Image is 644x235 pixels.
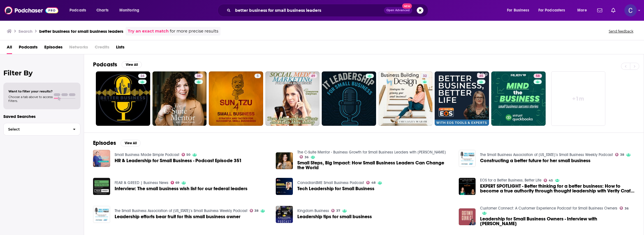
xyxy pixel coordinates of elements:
div: Domain: [DOMAIN_NAME] [15,15,62,19]
a: HR & Leadership for Small Business - Podcast Episode 351 [115,158,242,163]
a: Try an exact match [128,28,169,34]
span: For Podcasters [538,6,565,14]
a: 36 [152,71,207,126]
a: 48 [366,181,376,184]
a: 37 [331,209,340,212]
a: Charts [93,6,112,15]
button: open menu [115,6,147,15]
span: New [402,3,412,9]
span: Choose a tab above to access filters. [8,95,53,103]
h2: Episodes [93,139,116,146]
a: Constructing a better future for her small business [480,158,590,163]
span: Podcasts [19,43,38,54]
a: Customer Connect: A Customer Experience Podcast for Small Business Owners [480,206,617,211]
span: Open Advanced [386,9,410,12]
a: 5 [254,74,261,78]
a: 45 [544,179,553,182]
div: v 4.0.25 [16,9,27,13]
a: Tech Leadership for Small Business [297,186,374,191]
button: View All [122,61,142,68]
h2: Filter By [3,69,80,77]
span: Select [4,127,68,131]
a: Show notifications dropdown [595,6,604,15]
span: Podcasts [70,6,86,14]
span: Leadership for Small Business Owners - Interview with [PERSON_NAME] [480,217,635,226]
a: 45 [477,74,485,78]
a: 49 [265,71,320,126]
img: Leadership tips for small business [276,206,293,223]
a: 38 [615,153,624,156]
div: Search podcasts, credits, & more... [223,4,434,17]
a: FEAR & GREED | Business News [115,180,168,185]
span: Credits [95,43,109,54]
button: Select [3,123,80,136]
a: 32 [378,71,433,126]
a: 36 [300,155,309,159]
img: tab_keywords_by_traffic_grey.svg [56,32,60,37]
div: Keywords by Traffic [62,33,94,37]
img: tab_domain_overview_orange.svg [15,32,20,37]
button: Send feedback [607,29,635,34]
span: 69 [175,182,179,184]
button: open menu [66,6,93,15]
a: Interview: The small business wish list for our federal leaders [115,186,247,191]
img: HR & Leadership for Small Business - Podcast Episode 351 [93,150,110,167]
span: Charts [96,6,108,14]
img: logo_orange.svg [9,9,13,13]
span: For Business [507,6,529,14]
a: Interview: The small business wish list for our federal leaders [93,178,110,195]
img: Constructing a better future for her small business [459,150,476,167]
a: 58 [534,74,542,78]
a: Episodes [44,43,62,54]
img: Podchaser - Follow, Share and Rate Podcasts [4,5,58,16]
a: The C-Suite Mentor - Business Growth for Small Business Leaders with Theresa Cantley [297,150,446,155]
span: 36 [625,207,629,210]
a: Leadership efforts bear fruit for this small business owner [115,214,240,219]
button: open menu [503,6,536,15]
span: 5 [257,73,259,79]
a: EXPERT SPOTLIGHT - Better thinking for a better business: How to become a true authority through ... [480,184,635,193]
input: Search podcasts, credits, & more... [233,6,384,15]
a: EpisodesView All [93,139,141,146]
button: Open AdvancedNew [384,7,412,14]
img: User Profile [624,4,637,17]
span: for more precise results [170,28,218,34]
a: EOS for a Better Business, Better Life [480,178,541,183]
a: Tech Leadership for Small Business [276,178,293,195]
a: Leadership for Small Business Owners - Interview with Shelley Flett [459,208,476,225]
a: 36 [194,74,203,78]
a: 50 [182,153,191,156]
span: 58 [536,73,540,79]
span: 36 [305,156,309,159]
span: More [577,6,587,14]
div: Domain Overview [21,33,50,37]
a: Small Business Made Simple Podcast [115,152,179,157]
button: open menu [573,6,594,15]
span: Monitoring [119,6,139,14]
img: Small Steps, Big Impact: How Small Business Leaders Can Change the World [276,152,293,169]
span: 36 [197,73,201,79]
span: Logged in as publicityxxtina [624,4,637,17]
a: Leadership efforts bear fruit for this small business owner [93,206,110,223]
button: View All [121,140,141,146]
a: CanadianSME Small Business Podcast [297,180,364,185]
a: Small Steps, Big Impact: How Small Business Leaders Can Change the World [297,160,452,170]
span: 38 [254,210,258,212]
span: 24 [140,73,144,79]
a: Lists [116,43,124,54]
a: 69 [171,181,180,184]
a: 32 [421,74,429,78]
span: 38 [620,153,624,156]
a: 36 [620,206,629,210]
span: 50 [186,153,190,156]
span: All [7,43,12,54]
